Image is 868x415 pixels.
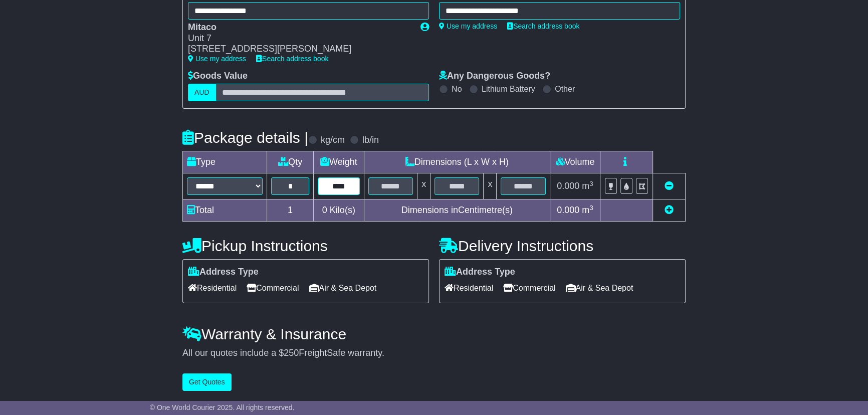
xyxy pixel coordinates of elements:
div: Unit 7 [188,33,410,44]
div: All our quotes include a $ FreightSafe warranty. [182,348,686,359]
a: Remove this item [665,181,674,191]
span: Residential [188,280,237,296]
span: 0 [322,205,327,215]
label: Lithium Battery [482,84,535,94]
div: [STREET_ADDRESS][PERSON_NAME] [188,44,410,55]
td: Type [183,151,267,173]
button: Get Quotes [182,373,232,391]
span: 0.000 [557,205,579,215]
div: Mitaco [188,22,410,33]
td: Dimensions (L x W x H) [364,151,550,173]
span: Commercial [503,280,555,296]
span: m [582,205,593,215]
a: Use my address [439,22,497,30]
label: Goods Value [188,71,248,82]
a: Search address book [507,22,579,30]
span: 250 [284,348,299,358]
label: Other [555,84,575,94]
sup: 3 [589,180,593,187]
td: x [484,173,497,199]
a: Use my address [188,55,246,63]
td: Weight [313,151,364,173]
label: Address Type [445,267,515,278]
td: Kilo(s) [313,199,364,222]
label: Any Dangerous Goods? [439,71,550,82]
a: Add new item [665,205,674,215]
label: kg/cm [321,135,345,146]
span: Air & Sea Depot [566,280,633,296]
span: Commercial [247,280,299,296]
label: Address Type [188,267,259,278]
label: lb/in [362,135,379,146]
td: Volume [550,151,600,173]
sup: 3 [589,204,593,212]
h4: Warranty & Insurance [182,326,686,342]
label: No [452,84,462,94]
a: Search address book [256,55,328,63]
span: © One World Courier 2025. All rights reserved. [150,403,295,411]
span: m [582,181,593,191]
td: Total [183,199,267,222]
span: Air & Sea Depot [309,280,377,296]
span: Residential [445,280,493,296]
td: 1 [267,199,314,222]
label: AUD [188,84,216,101]
h4: Delivery Instructions [439,238,686,254]
td: Qty [267,151,314,173]
h4: Pickup Instructions [182,238,429,254]
td: x [417,173,430,199]
h4: Package details | [182,129,308,146]
span: 0.000 [557,181,579,191]
td: Dimensions in Centimetre(s) [364,199,550,222]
